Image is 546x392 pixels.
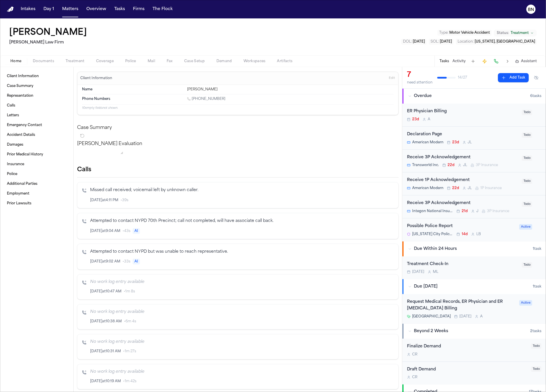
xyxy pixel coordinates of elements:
p: Attempted to contact NYPD but was unable to reach representative. [90,249,394,255]
dt: Name [82,87,184,92]
span: Active [519,300,532,306]
span: A [480,314,483,319]
button: Edit matter name [9,28,87,38]
span: 3P Insurance [476,163,498,168]
button: Edit Location: New York, NY [456,39,537,45]
span: [DATE] [413,40,425,43]
span: [DATE] at 9:02 AM [90,259,120,264]
span: J L [468,186,472,191]
div: Open task: ER Physician Billing [402,104,546,127]
span: [DATE] at 10:47 AM [90,289,121,294]
img: Finch Logo [7,7,14,12]
p: No work log entry available [90,369,394,375]
div: 7 [407,71,433,80]
span: [DATE] [459,314,471,319]
span: Todo [522,132,532,138]
h1: [PERSON_NAME] [9,28,87,38]
div: Open task: Possible Police Report [402,218,546,241]
span: A [428,117,430,122]
span: [DATE] at 4:11 PM [90,198,118,203]
div: Open task: Draft Demand [402,362,546,385]
span: • 1m 42s [123,379,136,384]
span: 3P Insurance [487,209,509,214]
div: need attention [407,80,433,85]
div: Open task: Receive 3P Acknowledgement [402,195,546,218]
button: Due [DATE]1task [402,279,546,294]
span: 1 task [533,284,541,289]
span: Location : [458,40,474,43]
span: Todo [522,201,532,207]
span: DOL : [403,40,412,43]
span: American Modern [412,186,444,191]
span: Documents [33,59,54,64]
div: Open task: Request Medical Records, ER Physician and ER Radiology Billing [402,294,546,324]
p: [PERSON_NAME] Evaluation [77,140,399,147]
span: C R [412,375,417,380]
span: Mail [148,59,155,64]
span: 1P Insurance [480,186,502,191]
button: Hide completed tasks (⌘⇧H) [531,73,541,82]
span: Artifacts [277,59,293,64]
span: C R [412,352,417,357]
a: Representation [5,91,69,100]
span: 22d [452,186,459,191]
button: Edit DOL: 2025-07-11 [401,39,427,45]
a: Calls [5,101,69,110]
span: Status: [497,31,509,35]
a: Client Information [5,72,69,81]
a: Accident Details [5,130,69,140]
button: Matters [60,4,81,14]
span: Todo [531,366,541,372]
span: Treatment [66,59,85,64]
span: [DATE] [412,270,424,274]
span: [DATE] at 10:31 AM [90,349,121,354]
p: Attempted to contact NYPD 70th Precinct; call not completed, will have associate call back. [90,218,394,224]
h2: Calls [77,166,399,174]
button: Overdue6tasks [402,89,546,104]
div: Receive 3P Acknowledgement [407,200,518,207]
div: ER Physician Billing [407,108,518,115]
span: [DATE] at 9:04 AM [90,229,120,233]
button: Due Within 24 Hours1task [402,241,546,256]
span: Todo [522,178,532,184]
span: 21d [462,209,468,214]
button: The Flock [150,4,175,14]
span: L B [476,232,481,237]
span: Edit [389,76,395,80]
span: Beyond 2 Weeks [414,328,448,334]
a: Police [5,170,69,179]
span: J [476,209,478,214]
span: Overdue [414,93,432,99]
span: Home [10,59,21,64]
div: Open task: Finalize Demand [402,339,546,362]
span: • 1m 8s [124,289,135,294]
button: Tasks [112,4,127,14]
div: Finalize Demand [407,343,528,350]
span: SOL : [431,40,439,43]
a: Firms [131,4,147,14]
span: [US_STATE], [GEOGRAPHIC_DATA] [475,40,535,43]
a: Prior Medical History [5,150,69,159]
p: No work log entry available [90,279,394,285]
span: • 1m 27s [123,349,136,354]
button: Add Task [498,73,529,82]
span: 2 task s [530,329,541,334]
span: M L [433,270,438,274]
div: Open task: Receive 1P Acknowledgement [402,172,546,195]
a: Letters [5,111,69,120]
button: Day 1 [41,4,56,14]
h3: Client Information [79,76,113,81]
span: 6 task s [530,94,541,98]
a: Insurance [5,160,69,169]
button: Make a Call [492,57,500,65]
div: Declaration Page [407,131,518,138]
p: No work log entry available [90,309,394,315]
h2: [PERSON_NAME] Law Firm [9,39,89,46]
button: Add Task [469,57,477,65]
span: Coverage [96,59,114,64]
span: Due [DATE] [414,284,437,290]
span: 14 / 27 [458,75,467,80]
span: Integon National Insurance Company [412,209,453,214]
span: Todo [531,343,541,349]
